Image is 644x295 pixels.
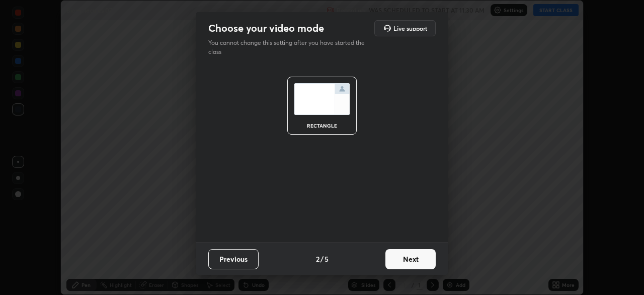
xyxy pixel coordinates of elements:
[208,38,371,56] p: You cannot change this setting after you have started the class
[325,254,329,264] h4: 5
[208,22,324,35] h2: Choose your video mode
[316,254,319,264] h4: 2
[208,249,259,269] button: Previous
[393,25,427,31] h5: Live support
[320,254,324,264] h4: /
[294,83,350,115] img: normalScreenIcon.ae25ed63.svg
[302,123,342,128] div: rectangle
[385,249,436,269] button: Next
